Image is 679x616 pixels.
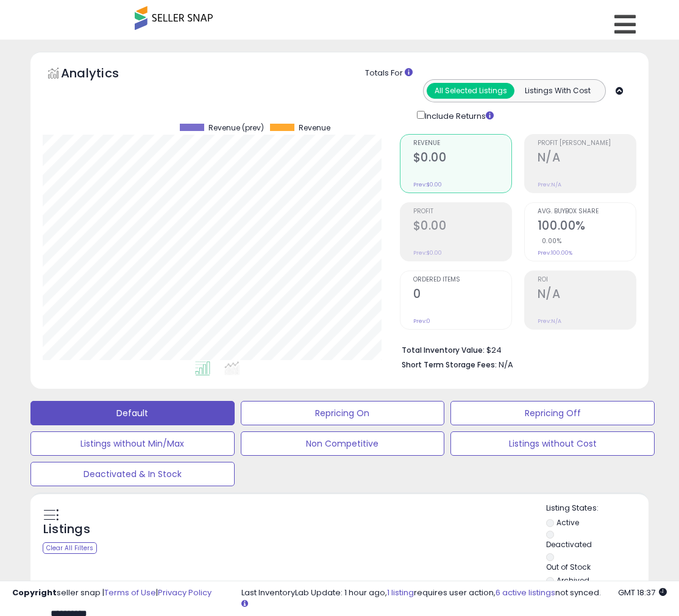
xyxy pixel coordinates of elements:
button: Repricing On [241,401,445,425]
small: Prev: $0.00 [413,181,442,188]
a: Privacy Policy [158,587,212,598]
div: Last InventoryLab Update: 1 hour ago, requires user action, not synced. [241,587,667,610]
span: Revenue [299,124,330,132]
p: Listing States: [546,503,649,514]
button: Listings without Min/Max [30,431,235,456]
label: Deactivated [546,539,592,550]
label: Active [556,517,579,528]
small: Prev: N/A [538,181,561,188]
span: Avg. Buybox Share [538,208,636,215]
span: N/A [499,359,513,370]
b: Total Inventory Value: [402,345,485,355]
div: Include Returns [408,108,508,122]
small: Prev: 100.00% [538,249,572,257]
b: Short Term Storage Fees: [402,359,497,370]
h5: Analytics [61,65,143,85]
label: Archived [556,575,589,586]
div: Clear All Filters [43,542,97,554]
h5: Listings [43,521,90,538]
strong: Copyright [12,587,57,598]
h2: N/A [538,287,636,303]
button: Repricing Off [450,401,655,425]
span: ROI [538,277,636,283]
button: All Selected Listings [427,83,514,99]
a: 6 active listings [496,587,555,598]
span: Revenue (prev) [208,124,264,132]
h2: N/A [538,150,636,167]
span: 2025-10-10 18:37 GMT [618,587,667,598]
a: Terms of Use [104,587,156,598]
span: Ordered Items [413,277,511,283]
button: Default [30,401,235,425]
small: Prev: 0 [413,317,430,325]
h2: 0 [413,287,511,303]
small: 0.00% [538,236,562,246]
button: Deactivated & In Stock [30,462,235,486]
li: $24 [402,342,627,356]
h2: $0.00 [413,219,511,235]
span: Revenue [413,140,511,147]
button: Listings With Cost [514,83,602,99]
span: Profit [413,208,511,215]
button: Non Competitive [241,431,445,456]
a: 1 listing [387,587,414,598]
h2: 100.00% [538,219,636,235]
small: Prev: N/A [538,317,561,325]
div: seller snap | | [12,587,212,599]
div: Totals For [365,68,639,79]
button: Listings without Cost [450,431,655,456]
h2: $0.00 [413,150,511,167]
label: Out of Stock [546,562,591,572]
span: Profit [PERSON_NAME] [538,140,636,147]
small: Prev: $0.00 [413,249,442,257]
